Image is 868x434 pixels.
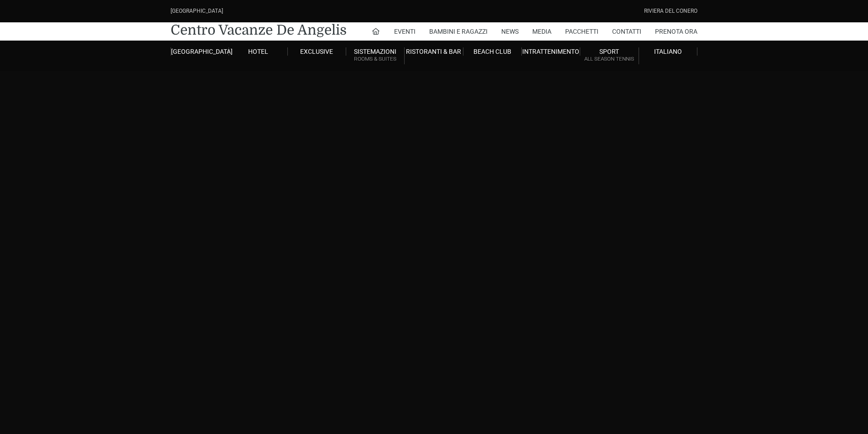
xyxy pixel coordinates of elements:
[229,47,287,56] a: Hotel
[171,47,229,56] a: [GEOGRAPHIC_DATA]
[463,47,522,56] a: Beach Club
[405,47,463,56] a: Ristoranti & Bar
[612,22,641,41] a: Contatti
[346,55,404,63] small: Rooms & Suites
[171,21,347,39] a: Centro Vacanze De Angelis
[654,48,682,55] span: Italiano
[532,22,551,41] a: Media
[580,47,639,64] a: SportAll Season Tennis
[394,22,416,41] a: Eventi
[288,47,346,56] a: Exclusive
[639,47,697,56] a: Italiano
[565,22,598,41] a: Pacchetti
[655,22,697,41] a: Prenota Ora
[501,22,519,41] a: News
[346,47,405,64] a: SistemazioniRooms & Suites
[429,22,488,41] a: Bambini e Ragazzi
[171,7,223,15] div: [GEOGRAPHIC_DATA]
[522,47,580,56] a: Intrattenimento
[644,7,697,15] div: Riviera Del Conero
[580,55,638,63] small: All Season Tennis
